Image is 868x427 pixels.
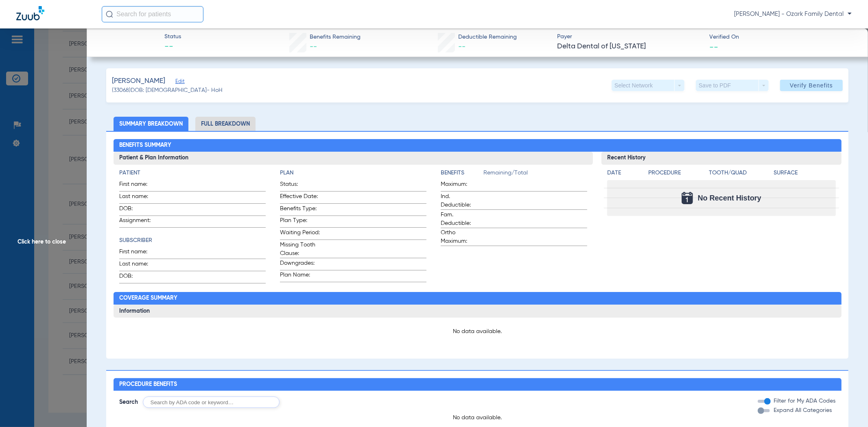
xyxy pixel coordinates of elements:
[607,169,641,180] app-breakdown-title: Date
[698,194,761,202] span: No Recent History
[119,205,159,216] span: DOB:
[114,414,842,422] p: No data available.
[710,42,719,51] span: --
[280,216,320,227] span: Plan Type:
[441,169,483,180] app-breakdown-title: Benefits
[119,180,159,191] span: First name:
[710,33,855,41] span: Verified On
[114,117,188,131] li: Summary Breakdown
[483,169,587,180] span: Remaining/Total
[310,43,317,50] span: --
[827,388,868,427] iframe: Chat Widget
[648,169,706,177] h4: Procedure
[601,152,841,165] h3: Recent History
[119,192,159,203] span: Last name:
[734,10,852,18] span: [PERSON_NAME] - Ozark Family Dental
[280,229,320,240] span: Waiting Period:
[114,152,593,165] h3: Patient & Plan Information
[119,327,836,335] p: No data available.
[557,33,702,41] span: Payer
[790,82,833,89] span: Verify Benefits
[557,41,702,52] span: Delta Dental of [US_STATE]
[102,6,203,22] input: Search for patients
[119,248,159,259] span: First name:
[119,398,138,406] span: Search
[119,169,266,177] h4: Patient
[175,78,183,86] span: Edit
[280,205,320,216] span: Benefits Type:
[774,169,835,180] app-breakdown-title: Surface
[310,33,361,41] span: Benefits Remaining
[607,169,641,177] h4: Date
[114,292,842,305] h2: Coverage Summary
[774,407,832,413] span: Expand All Categories
[280,271,320,282] span: Plan Name:
[441,192,481,209] span: Ind. Deductible:
[112,76,165,86] span: [PERSON_NAME]
[682,192,693,204] img: Calendar
[774,169,835,177] h4: Surface
[119,272,159,283] span: DOB:
[709,169,771,180] app-breakdown-title: Tooth/Quad
[280,241,320,258] span: Missing Tooth Clause:
[459,43,466,50] span: --
[280,180,320,191] span: Status:
[195,117,256,131] li: Full Breakdown
[441,229,481,246] span: Ortho Maximum:
[280,169,426,177] h4: Plan
[106,11,113,18] img: Search Icon
[164,41,181,53] span: --
[112,86,223,95] span: (33068) DOB: [DEMOGRAPHIC_DATA] - HoH
[280,259,320,270] span: Downgrades:
[114,305,842,318] h3: Information
[114,139,842,152] h2: Benefits Summary
[459,33,517,41] span: Deductible Remaining
[648,169,706,180] app-breakdown-title: Procedure
[16,6,44,20] img: Zuub Logo
[441,211,481,228] span: Fam. Deductible:
[119,260,159,271] span: Last name:
[143,396,280,408] input: Search by ADA code or keyword…
[119,236,266,245] h4: Subscriber
[441,180,481,191] span: Maximum:
[441,169,483,177] h4: Benefits
[772,397,836,405] label: Filter for My ADA Codes
[164,33,181,41] span: Status
[114,378,842,391] h2: Procedure Benefits
[709,169,771,177] h4: Tooth/Quad
[119,216,159,227] span: Assignment:
[780,80,843,91] button: Verify Benefits
[280,192,320,203] span: Effective Date:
